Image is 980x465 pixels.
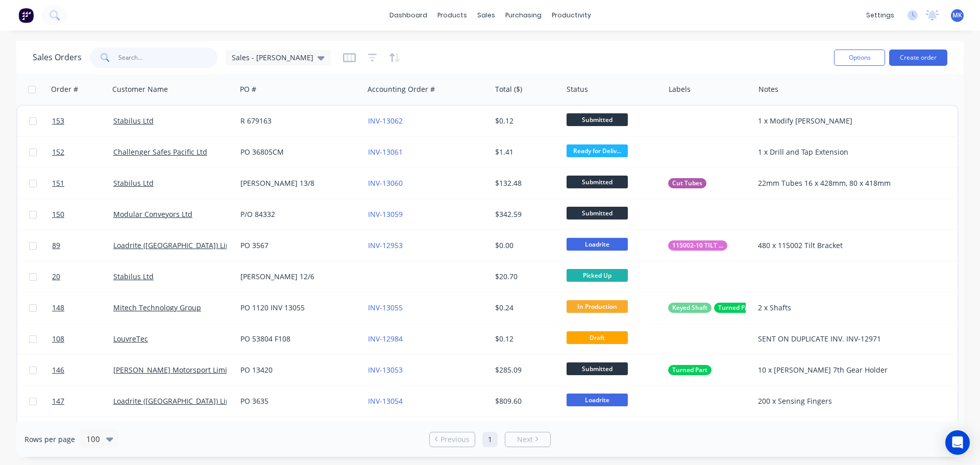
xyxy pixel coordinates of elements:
a: Loadrite ([GEOGRAPHIC_DATA]) Limited [113,240,246,250]
span: 151 [52,178,64,188]
div: $0.00 [495,240,555,251]
div: products [432,8,472,23]
ul: Pagination [425,432,555,447]
span: 153 [52,116,64,126]
span: Draft [567,331,628,344]
div: 22mm Tubes 16 x 428mm, 80 x 418mm [758,178,944,188]
div: $0.12 [495,116,555,126]
div: P/O 84332 [240,209,354,219]
span: Cut Tubes [672,178,702,188]
button: Cut Tubes [668,178,706,188]
div: productivity [547,8,596,23]
span: 148 [52,303,64,313]
span: Next [517,434,533,445]
a: Stabilus Ltd [113,116,154,126]
a: 152 [52,137,113,167]
span: MK [952,11,962,20]
div: 2 x Shafts [758,303,944,313]
a: INV-13055 [368,303,403,312]
span: Submitted [567,113,628,126]
a: 148 [52,292,113,323]
a: INV-13062 [368,116,403,126]
a: INV-12984 [368,334,403,344]
h1: Sales Orders [33,53,82,62]
div: 1 x Modify [PERSON_NAME] [758,116,944,126]
a: 141 [52,417,113,448]
button: Turned Part [668,365,712,375]
a: Next page [505,434,550,445]
a: Challenger Safes Pacific Ltd [113,147,207,157]
div: Open Intercom Messenger [945,430,970,455]
div: $132.48 [495,178,555,188]
div: PO # [240,84,256,94]
div: settings [861,8,899,23]
span: Submitted [567,362,628,375]
input: Search... [118,47,218,68]
button: 115002-10 TILT BRACKET ASSY 2 [668,240,727,251]
div: 1 x Drill and Tap Extension [758,147,944,157]
span: 115002-10 TILT BRACKET ASSY 2 [672,240,723,251]
span: Rows per page [24,434,75,445]
span: 89 [52,240,60,251]
a: Mitech Technology Group [113,303,201,312]
div: sales [472,8,500,23]
span: Turned Part [718,303,753,313]
div: purchasing [500,8,547,23]
div: Order # [51,84,78,94]
span: Loadrite [567,238,628,251]
span: Ready for Deliv... [567,144,628,157]
button: Create order [889,50,947,66]
button: Keyed ShaftTurned Part [668,303,757,313]
span: Submitted [567,176,628,188]
div: 480 x 115002 Tilt Bracket [758,240,944,251]
img: Factory [18,8,34,23]
div: $0.12 [495,334,555,344]
a: Modular Conveyors Ltd [113,209,192,219]
span: 152 [52,147,64,157]
span: 20 [52,272,60,282]
a: LouvreTec [113,334,148,344]
a: [PERSON_NAME] Motorsport Limited [113,365,238,375]
div: PO 36805CM [240,147,354,157]
a: Loadrite ([GEOGRAPHIC_DATA]) Limited [113,396,246,406]
span: 146 [52,365,64,375]
span: 147 [52,396,64,406]
a: Stabilus Ltd [113,272,154,281]
div: 10 x [PERSON_NAME] 7th Gear Holder [758,365,944,375]
div: [PERSON_NAME] 12/6 [240,272,354,282]
a: INV-13059 [368,209,403,219]
div: $285.09 [495,365,555,375]
a: Page 1 is your current page [482,432,498,447]
a: Stabilus Ltd [113,178,154,188]
div: Status [567,84,588,94]
div: Notes [758,84,778,94]
span: Loadrite [567,394,628,406]
span: Previous [440,434,470,445]
div: Total ($) [495,84,522,94]
a: INV-12953 [368,240,403,250]
button: Options [834,50,885,66]
a: INV-13061 [368,147,403,157]
a: INV-13053 [368,365,403,375]
a: 150 [52,199,113,230]
div: $0.24 [495,303,555,313]
a: 89 [52,230,113,261]
div: 200 x Sensing Fingers [758,396,944,406]
a: INV-13060 [368,178,403,188]
a: 153 [52,106,113,136]
div: $809.60 [495,396,555,406]
div: R 679163 [240,116,354,126]
a: 20 [52,261,113,292]
a: 151 [52,168,113,199]
div: $342.59 [495,209,555,219]
div: SENT ON DUPLICATE INV. INV-12971 [758,334,944,344]
span: In Production [567,300,628,313]
div: Accounting Order # [367,84,435,94]
div: PO 3567 [240,240,354,251]
a: INV-13054 [368,396,403,406]
div: Customer Name [112,84,168,94]
span: Picked Up [567,269,628,282]
span: Keyed Shaft [672,303,707,313]
div: [PERSON_NAME] 13/8 [240,178,354,188]
div: PO 3635 [240,396,354,406]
